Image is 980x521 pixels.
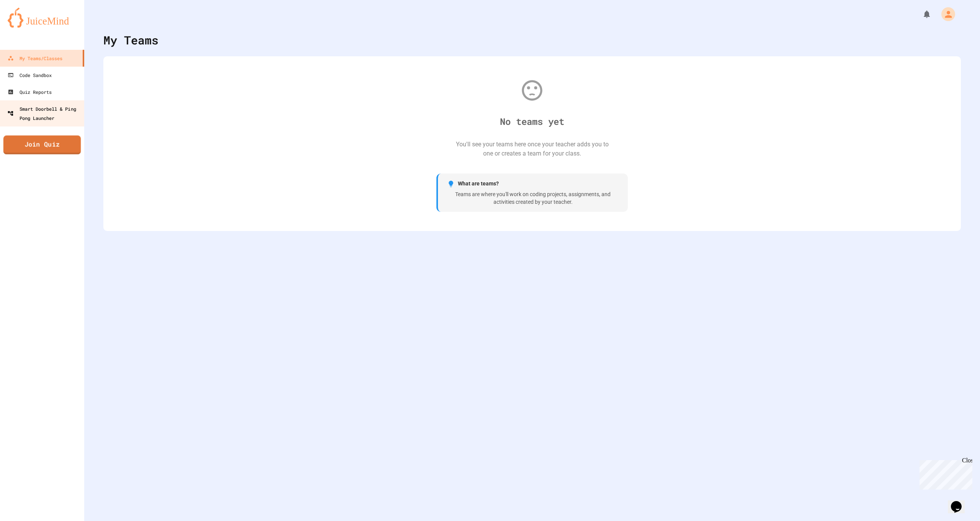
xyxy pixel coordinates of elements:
[447,191,619,206] div: Teams are where you'll work on coding projects, assignments, and activities created by your teacher.
[7,104,81,123] div: Smart Doorbell & Ping Pong Launcher
[908,8,933,21] div: My Notifications
[8,8,77,28] img: logo-orange.svg
[500,115,564,128] div: No teams yet
[456,140,609,158] div: You'll see your teams here once your teacher adds you to one or creates a team for your class.
[8,70,52,80] div: Code Sandbox
[933,5,957,23] div: My Account
[103,31,158,49] div: My Teams
[458,180,499,188] span: What are teams?
[3,3,53,49] div: Chat with us now!Close
[916,457,972,490] iframe: chat widget
[8,87,52,97] div: Quiz Reports
[948,490,972,513] iframe: chat widget
[3,136,81,154] a: Join Quiz
[8,54,62,63] div: My Teams/Classes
